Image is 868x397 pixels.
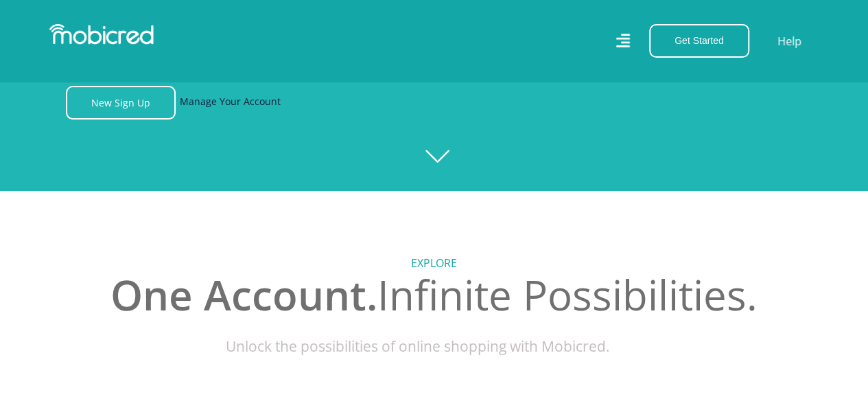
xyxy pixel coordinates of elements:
[66,86,176,120] a: New Sign Up
[54,257,815,270] h5: Explore
[180,86,281,120] a: Manage Your Account
[54,336,815,358] p: Unlock the possibilities of online shopping with Mobicred.
[54,270,815,319] h2: Infinite Possibilities.
[49,24,154,45] img: Mobicred
[649,24,749,58] button: Get Started
[777,32,802,50] a: Help
[110,266,377,323] span: One Account.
